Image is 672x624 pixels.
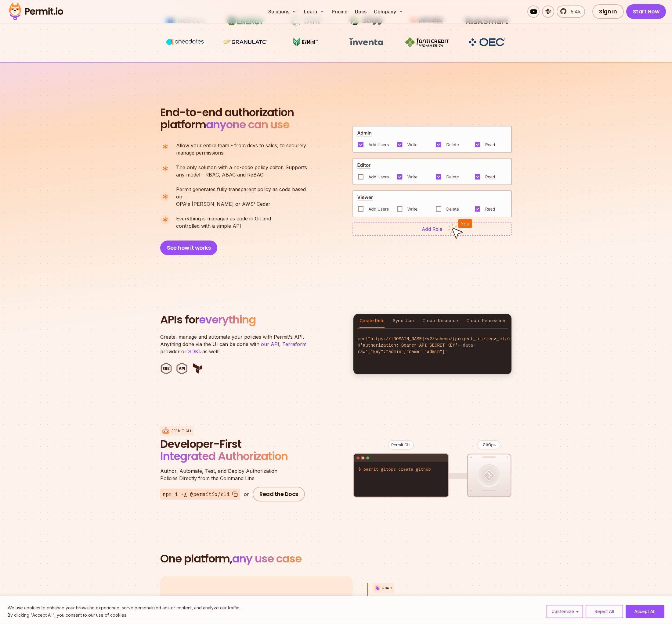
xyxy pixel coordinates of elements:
[353,331,511,360] code: curl -H --data-raw
[557,5,585,18] a: 5.4k
[266,5,299,18] button: Solutions
[8,612,240,619] p: By clicking "Accept All", you consent to our use of cookies.
[176,142,306,156] p: manage permissions
[176,215,271,230] p: controlled with a simple API
[160,553,512,565] h2: One platform,
[222,36,268,48] img: Granulate
[371,5,406,18] button: Company
[232,551,302,566] span: any use case
[253,487,305,501] a: Read the Docs
[176,186,312,208] p: OPA's [PERSON_NAME] or AWS' Cedar
[283,36,329,48] img: G2mint
[160,489,240,500] button: npm i -g @permitio/cli
[160,448,288,464] span: Integrated Authorization
[160,467,307,482] p: Policies Directly from the Command Line
[261,341,279,347] a: our API
[626,605,664,618] button: Accept All
[365,349,447,354] span: '{"key":"admin","name":"admin"}'
[466,314,505,328] button: Create Permission
[160,241,217,255] button: See how it works
[302,5,327,18] button: Learn
[404,36,450,48] img: Farm Credit
[162,36,208,48] img: vega
[176,142,306,149] span: Allow your entire team - from devs to sales, to securely
[567,8,581,15] span: 5.4k
[163,490,230,498] span: npm i -g @permitio/cli
[329,5,350,18] a: Pricing
[160,438,307,450] span: Developer-First
[547,605,583,618] button: Customize
[176,215,271,222] span: Everything is managed as code in Git and
[206,117,289,132] span: anyone can use
[172,429,191,433] p: Permit CLI
[352,5,369,18] a: Docs
[160,106,294,131] h2: platform
[6,1,66,22] img: Permit logo
[368,337,524,341] span: "https://[DOMAIN_NAME]/v2/schema/{project_id}/{env_id}/roles"
[244,490,249,498] div: or
[393,314,414,328] button: Sync User
[360,343,457,348] span: 'authorization: Bearer API_SECRET_KEY'
[176,164,307,171] span: The only solution with a no-code policy editor. Supports
[626,4,666,19] a: Start Now
[188,348,201,355] a: SDKs
[359,314,385,328] button: Create Role
[586,605,623,618] button: Reject All
[343,36,389,47] img: inventa
[176,164,307,178] p: any model - RBAC, ABAC and ReBAC.
[176,186,312,200] span: Permit generates fully transparent policy as code based on
[422,314,458,328] button: Create Resource
[160,314,346,326] h2: APIs for
[160,106,294,119] span: End-to-end authorization
[160,333,313,355] p: Create, manage and automate your policies with Permit's API. Anything done via the UI can be done...
[160,467,307,475] span: Author, Automate, Test, and Deploy Authorization
[592,4,624,19] a: Sign In
[282,341,306,347] a: Terraform
[199,312,256,327] span: everything
[468,37,507,47] img: OEC
[8,604,240,612] p: We use cookies to enhance your browsing experience, serve personalized ads or content, and analyz...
